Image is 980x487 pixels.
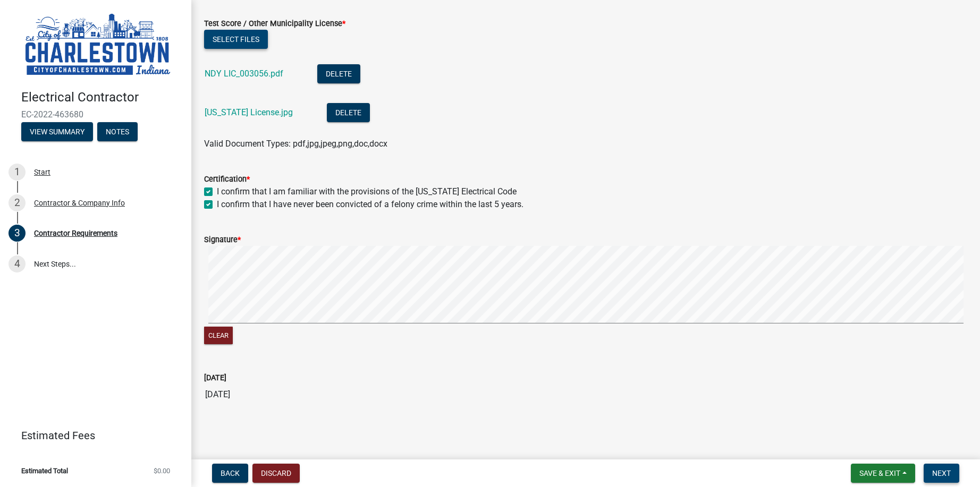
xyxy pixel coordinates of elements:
a: NDY LIC_003056.pdf [205,69,283,79]
div: Start [34,168,50,176]
a: Estimated Fees [9,425,174,446]
div: 1 [9,164,26,181]
span: Estimated Total [21,467,68,474]
wm-modal-confirm: Summary [21,128,93,136]
button: Notes [97,122,138,141]
wm-modal-confirm: Delete Document [317,70,360,80]
span: Back [221,469,240,477]
label: Test Score / Other Municipality License [204,20,345,28]
span: Next [932,469,951,477]
span: EC-2022-463680 [21,109,170,119]
span: Valid Document Types: pdf,jpg,jpeg,png,doc,docx [204,139,387,149]
span: Save & Exit [859,469,900,477]
img: City of Charlestown, Indiana [21,11,174,79]
button: View Summary [21,122,93,141]
button: Next [924,464,959,483]
wm-modal-confirm: Delete Document [327,108,370,118]
div: 3 [9,225,26,242]
button: Clear [204,327,233,344]
label: [DATE] [204,374,226,382]
span: $0.00 [154,467,170,474]
div: 4 [9,255,26,272]
h4: Electrical Contractor [21,90,183,105]
button: Back [212,464,248,483]
wm-modal-confirm: Notes [97,128,138,136]
button: Select files [204,30,268,49]
div: Contractor Requirements [34,229,117,237]
div: Contractor & Company Info [34,199,125,207]
button: Save & Exit [851,464,915,483]
label: Signature [204,236,241,244]
div: 2 [9,194,26,211]
button: Delete [327,103,370,122]
label: I confirm that I have never been convicted of a felony crime within the last 5 years. [217,198,523,211]
label: I confirm that I am familiar with the provisions of the [US_STATE] Electrical Code [217,185,517,198]
button: Discard [252,464,300,483]
label: Certification [204,176,250,183]
button: Delete [317,64,360,83]
a: [US_STATE] License.jpg [205,107,293,117]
